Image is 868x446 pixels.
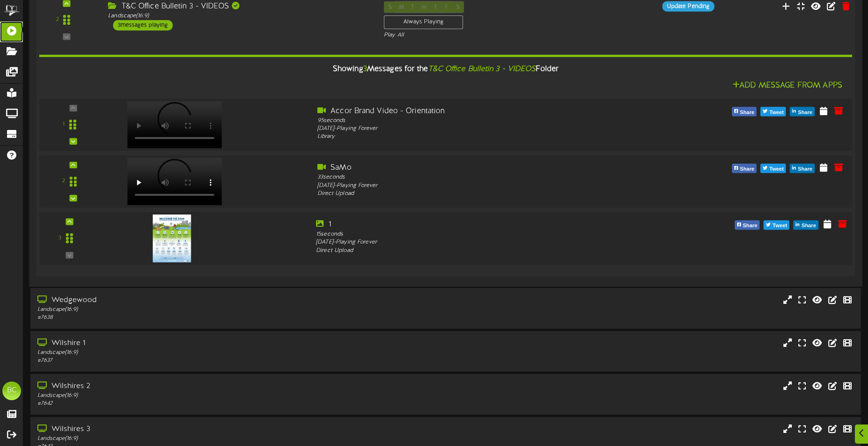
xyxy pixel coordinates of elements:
div: Direct Upload [317,190,642,198]
i: T&C Office Bulletin 3 - VIDEOS [428,65,536,73]
div: 33 seconds [317,173,642,181]
div: Play All [384,31,576,39]
span: Share [741,221,759,231]
div: Wedgewood [37,295,369,306]
div: Always Playing [384,15,463,29]
div: BC [2,381,21,400]
div: SaMo [317,163,642,173]
div: Showing Messages for the Folder [32,59,860,79]
div: Accor Brand Video - Orientation [317,106,642,116]
div: 1 [316,219,644,230]
div: # 7637 [37,357,369,365]
button: Share [732,107,757,116]
button: Tweet [764,220,789,230]
span: Tweet [768,107,786,117]
div: [DATE] - Playing Forever [317,181,642,189]
div: T&C Office Bulletin 3 - VIDEOS [108,1,370,12]
button: Share [732,164,757,173]
div: Landscape ( 16:9 ) [37,435,369,443]
div: Landscape ( 16:9 ) [37,306,369,314]
div: [DATE] - Playing Forever [317,125,642,133]
button: Share [790,107,815,116]
img: 01cc0e6d-add0-4eea-b048-c1e0666941cd.jpg [153,215,191,262]
button: Share [735,220,760,230]
button: Share [790,164,815,173]
span: Share [796,107,814,117]
div: Wilshires 2 [37,381,369,392]
div: # 7638 [37,314,369,322]
div: Update Pending [662,1,714,11]
div: # 7642 [37,400,369,408]
button: Tweet [760,107,786,116]
div: Wilshire 1 [37,338,369,349]
div: Library [317,133,642,141]
span: Share [796,164,814,174]
span: Tweet [771,221,789,231]
div: Wilshires 3 [37,424,369,435]
span: Share [738,164,756,174]
button: Share [793,220,818,230]
div: 15 seconds [316,230,644,238]
div: Landscape ( 16:9 ) [37,349,369,357]
span: Tweet [768,164,786,174]
span: Share [738,107,756,117]
div: 3 messages playing [113,20,172,30]
span: 3 [363,65,367,73]
button: Add Message From Apps [730,80,845,92]
div: Direct Upload [316,246,644,255]
div: Landscape ( 16:9 ) [108,12,370,20]
div: 95 seconds [317,116,642,124]
div: [DATE] - Playing Forever [316,238,644,247]
button: Tweet [760,164,786,173]
span: Share [800,221,818,231]
div: Landscape ( 16:9 ) [37,392,369,400]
